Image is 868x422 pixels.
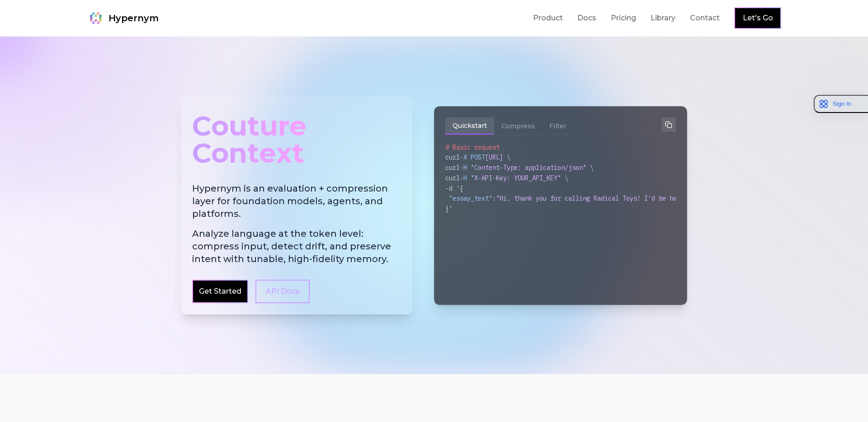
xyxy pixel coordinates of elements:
a: Product [533,13,563,23]
a: Pricing [611,13,636,23]
span: [URL] \ [485,153,510,161]
a: API Docs [255,280,310,303]
a: Library [651,13,675,23]
span: Hypernym [108,12,159,24]
span: X-API-Key: YOUR_API_KEY" \ [474,174,568,182]
span: Content-Type: application/json" \ [474,164,594,172]
span: curl [445,153,460,161]
button: Compress [494,117,542,135]
a: Get Started [199,286,241,297]
button: Filter [542,117,574,135]
span: "essay_text" [449,194,492,202]
button: Quickstart [445,117,494,135]
span: Analyze language at the token level: compress input, detect drift, and preserve intent with tunab... [192,227,401,265]
span: curl [445,164,460,172]
span: : [492,194,496,202]
span: }' [445,205,453,213]
span: -d '{ [445,184,463,192]
a: Docs [577,13,596,23]
span: -H " [460,164,474,172]
a: Hypernym [87,9,159,27]
span: curl [445,174,460,182]
span: -X POST [460,153,485,161]
button: Copy to clipboard [661,117,676,132]
h2: Hypernym is an evaluation + compression layer for foundation models, agents, and platforms. [192,182,401,265]
span: -H " [460,174,474,182]
img: Hypernym Logo [87,9,105,27]
span: "Hi, thank you for calling Radical Toys! I'd be happy to help with your shipping or returns issue." [496,194,854,202]
a: Let's Go [743,13,773,23]
span: # Basic request [445,143,500,151]
a: Contact [690,13,720,23]
div: Couture Context [192,108,401,171]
